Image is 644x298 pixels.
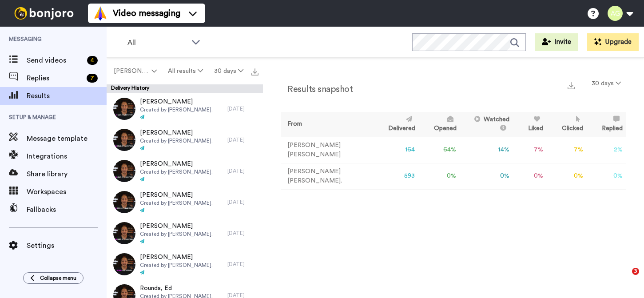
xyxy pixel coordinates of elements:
[460,112,513,137] th: Watched
[547,163,587,189] td: 0 %
[107,155,263,187] a: [PERSON_NAME]Created by [PERSON_NAME].[DATE]
[107,84,263,93] div: Delivery History
[113,191,135,213] img: 00485688-ed5b-488e-816c-70709a503af6-thumb.jpg
[107,124,263,155] a: [PERSON_NAME]Created by [PERSON_NAME].[DATE]
[27,55,83,66] span: Send videos
[140,284,213,293] span: Rounds, Ed
[27,133,107,144] span: Message template
[565,79,577,91] button: Export a summary of each team member’s results that match this filter now.
[107,187,263,218] a: [PERSON_NAME]Created by [PERSON_NAME].[DATE]
[107,93,263,124] a: [PERSON_NAME]Created by [PERSON_NAME].[DATE]
[140,97,213,106] span: [PERSON_NAME]
[373,112,418,137] th: Delivered
[281,163,373,189] td: [PERSON_NAME] [PERSON_NAME].
[614,268,635,289] iframe: Intercom live chat
[419,112,460,137] th: Opened
[40,274,76,282] span: Collapse menu
[140,128,213,137] span: [PERSON_NAME]
[27,187,107,197] span: Workspaces
[11,7,77,20] img: bj-logo-header-white.svg
[632,268,639,275] span: 3
[140,199,213,207] span: Created by [PERSON_NAME].
[27,91,107,101] span: Results
[513,112,547,137] th: Liked
[587,33,639,51] button: Upgrade
[27,151,107,162] span: Integrations
[113,160,135,182] img: 4e96cd8b-573a-4fd2-85ef-2120ea11dbf1-thumb.jpg
[513,163,547,189] td: 0 %
[535,33,578,51] button: Invite
[107,218,263,249] a: [PERSON_NAME]Created by [PERSON_NAME].[DATE]
[27,73,83,83] span: Replies
[27,204,107,215] span: Fallbacks
[251,68,258,75] img: export.svg
[87,56,98,65] div: 4
[227,261,258,268] div: [DATE]
[27,240,107,251] span: Settings
[93,6,107,20] img: vm-color.svg
[547,137,587,163] td: 7 %
[23,272,83,284] button: Collapse menu
[140,222,213,230] span: [PERSON_NAME]
[460,137,513,163] td: 14 %
[163,63,209,79] button: All results
[140,159,213,168] span: [PERSON_NAME]
[140,168,213,175] span: Created by [PERSON_NAME].
[227,136,258,143] div: [DATE]
[227,199,258,206] div: [DATE]
[460,163,513,189] td: 0 %
[227,167,258,175] div: [DATE]
[586,75,626,91] button: 30 days
[107,249,263,280] a: [PERSON_NAME]Created by [PERSON_NAME].[DATE]
[140,253,213,262] span: [PERSON_NAME]
[513,137,547,163] td: 7 %
[419,163,460,189] td: 0 %
[587,163,626,189] td: 0 %
[227,105,258,112] div: [DATE]
[113,253,135,275] img: c0500fce-9620-4a91-b8f1-8f1caf5180b2-thumb.jpg
[373,163,418,189] td: 593
[227,230,258,237] div: [DATE]
[140,191,213,199] span: [PERSON_NAME]
[87,74,98,83] div: 7
[108,63,163,79] button: [PERSON_NAME].
[114,67,150,75] span: [PERSON_NAME].
[113,129,135,151] img: 25128a03-ad2d-451d-a5cd-53c087305e15-thumb.jpg
[249,64,261,78] button: Export all results that match these filters now.
[547,112,587,137] th: Clicked
[281,112,373,137] th: From
[281,84,353,94] h2: Results snapshot
[208,63,249,79] button: 30 days
[140,262,213,269] span: Created by [PERSON_NAME].
[587,137,626,163] td: 2 %
[127,37,187,48] span: All
[281,137,373,163] td: [PERSON_NAME] [PERSON_NAME]
[419,137,460,163] td: 64 %
[27,169,107,179] span: Share library
[113,7,180,20] span: Video messaging
[568,82,575,89] img: export.svg
[373,137,418,163] td: 164
[140,106,213,113] span: Created by [PERSON_NAME].
[113,98,135,120] img: 1fc2bce3-78bf-49b8-a6d2-80ad7086925d-thumb.jpg
[140,137,213,144] span: Created by [PERSON_NAME].
[140,230,213,238] span: Created by [PERSON_NAME].
[587,112,626,137] th: Replied
[113,222,135,244] img: bf57c73a-3e01-411d-9789-3f05a24829f9-thumb.jpg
